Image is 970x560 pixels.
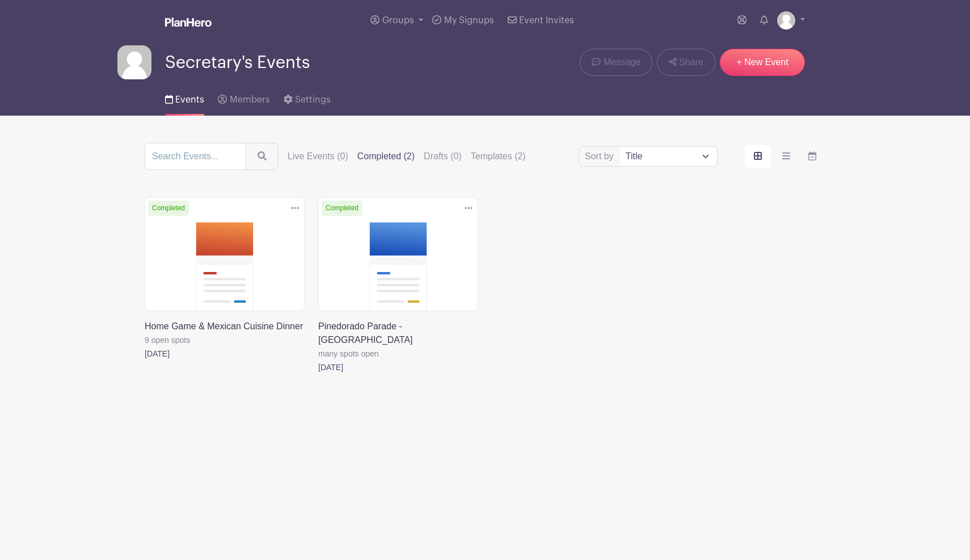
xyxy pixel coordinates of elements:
[745,145,825,168] div: order and view
[284,79,331,116] a: Settings
[165,18,212,27] img: logo_white-6c42ec7e38ccf1d336a20a19083b03d10ae64f83f12c07503d8b9e83406b4c7d.svg
[357,150,415,163] label: Completed (2)
[117,45,151,79] img: default-ce2991bfa6775e67f084385cd625a349d9dcbb7a52a09fb2fda1e96e2d18dcdb.png
[288,150,526,163] div: filters
[777,11,795,29] img: default-ce2991bfa6775e67f084385cd625a349d9dcbb7a52a09fb2fda1e96e2d18dcdb.png
[471,150,526,163] label: Templates (2)
[295,95,331,104] span: Settings
[657,49,715,76] a: Share
[230,95,270,104] span: Members
[165,53,310,72] span: Secretary's Events
[424,150,462,163] label: Drafts (0)
[288,150,348,163] label: Live Events (0)
[382,16,414,25] span: Groups
[580,49,652,76] a: Message
[444,16,494,25] span: My Signups
[519,16,574,25] span: Event Invites
[145,143,246,170] input: Search Events...
[679,56,703,69] span: Share
[604,56,640,69] span: Message
[720,49,805,76] a: + New Event
[218,79,269,116] a: Members
[175,95,204,104] span: Events
[585,150,617,163] label: Sort by
[165,79,204,116] a: Events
